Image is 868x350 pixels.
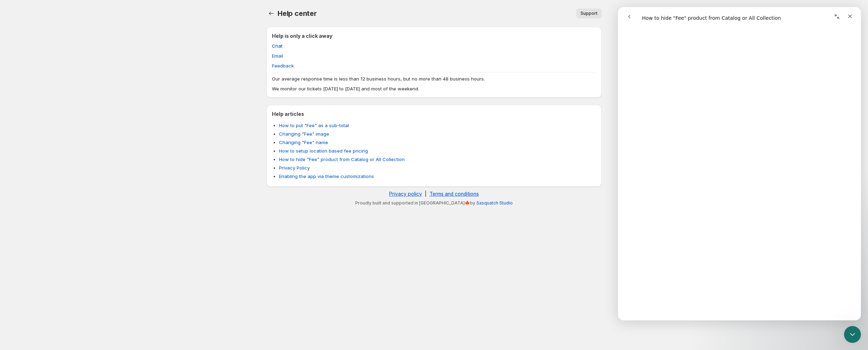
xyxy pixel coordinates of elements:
[279,131,329,137] a: Changing "Fee" image
[270,200,598,206] p: Proudly built and supported in [GEOGRAPHIC_DATA]🍁by
[581,11,598,16] span: Support
[279,148,368,154] a: How to setup location based fee pricing
[266,8,276,18] a: Home
[476,200,513,206] a: Sasquatch Studio
[279,165,310,171] a: Privacy Policy
[272,42,283,49] span: Chat
[844,326,861,343] iframe: Intercom live chat
[279,140,328,145] a: Changing "Fee" name
[272,53,283,59] a: Email
[576,8,602,18] button: Support
[272,32,596,40] h2: Help is only a click away
[389,191,422,197] a: Privacy policy
[429,191,479,197] a: Terms and conditions
[272,75,596,82] p: Our average response time is less than 12 business hours, but no more than 48 business hours.
[279,173,374,179] a: Enabling the app via theme customizations
[268,40,287,52] button: Chat
[268,60,298,71] button: Feedback
[279,156,405,162] a: How to hide "Fee" product from Catalog or All Collection
[272,85,596,92] p: We monitor our tickets [DATE] to [DATE] and most of the weekend.
[618,7,861,320] iframe: Intercom live chat
[279,123,349,128] a: How to put "Fee" as a sub-total
[272,111,596,118] h2: Help articles
[272,62,294,69] span: Feedback
[278,9,317,18] span: Help center
[425,191,427,197] span: |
